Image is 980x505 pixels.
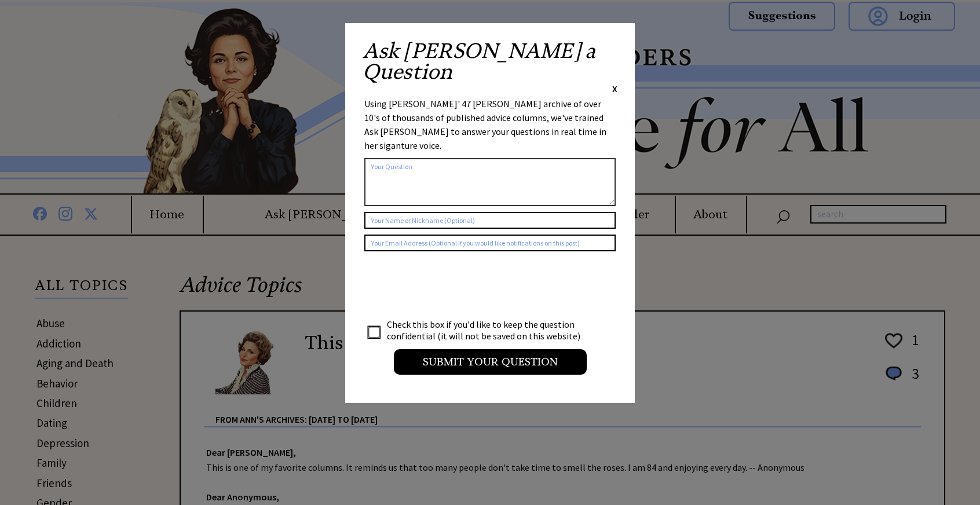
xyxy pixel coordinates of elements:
h2: Ask [PERSON_NAME] a Question [363,41,617,82]
input: Your Email Address (Optional if you would like notifications on this post) [364,235,616,251]
input: Submit your Question [394,349,587,375]
td: Check this box if you'd like to keep the question confidential (it will not be saved on this webs... [386,318,591,342]
iframe: reCAPTCHA [364,263,540,308]
input: Your Name or Nickname (Optional) [364,212,616,229]
div: Using [PERSON_NAME]' 47 [PERSON_NAME] archive of over 10's of thousands of published advice colum... [364,97,616,152]
span: X [612,83,617,94]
